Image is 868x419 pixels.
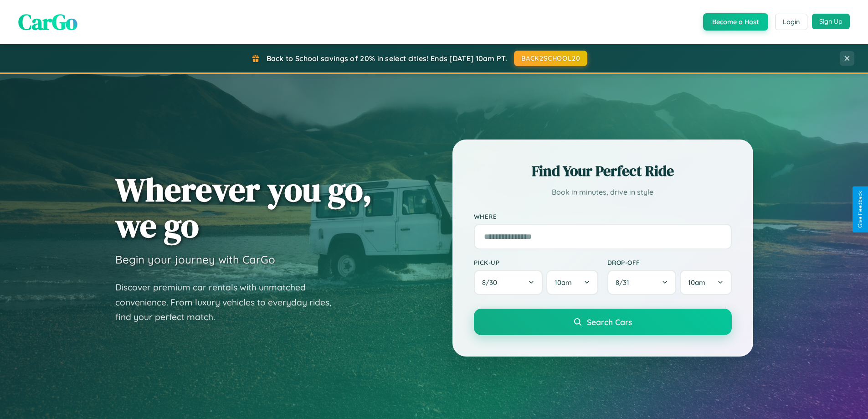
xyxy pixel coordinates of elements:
span: 10am [688,278,705,287]
button: 10am [546,270,598,295]
p: Discover premium car rentals with unmatched convenience. From luxury vehicles to everyday rides, ... [115,280,343,325]
button: 8/30 [474,270,543,295]
span: 10am [555,278,572,287]
h3: Begin your journey with CarGo [115,253,275,266]
button: Become a Host [703,13,768,31]
span: Search Cars [587,317,632,327]
p: Book in minutes, drive in style [474,186,732,199]
span: Back to School savings of 20% in select cities! Ends [DATE] 10am PT. [267,54,507,63]
h1: Wherever you go, we go [115,171,372,243]
span: 8 / 30 [482,278,502,287]
button: Sign Up [812,14,850,29]
label: Where [474,212,732,220]
button: 8/31 [607,270,677,295]
span: 8 / 31 [616,278,634,287]
button: BACK2SCHOOL20 [514,51,587,66]
div: Give Feedback [857,191,863,228]
h2: Find Your Perfect Ride [474,161,732,181]
button: Login [775,14,807,30]
span: CarGo [18,7,77,37]
label: Pick-up [474,259,598,266]
button: 10am [680,270,731,295]
label: Drop-off [607,259,732,266]
button: Search Cars [474,309,732,335]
